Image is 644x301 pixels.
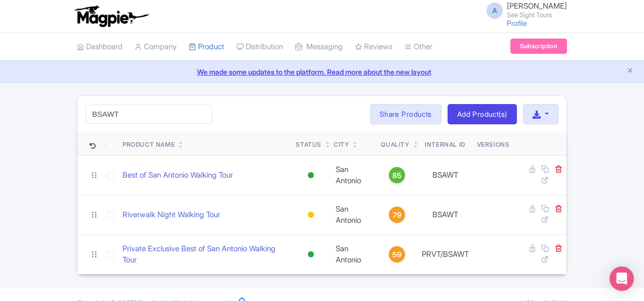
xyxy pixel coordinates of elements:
[418,132,473,156] th: Internal ID
[123,170,233,181] a: Best of San Antonio Walking Tour
[392,249,401,260] span: 59
[381,246,413,262] a: 59
[296,140,321,149] div: Status
[448,104,517,124] a: Add Product(s)
[189,33,224,61] a: Product
[381,167,413,183] a: 85
[507,12,567,18] small: See Sight Tours
[123,140,175,149] div: Product Name
[418,195,473,235] td: BSAWT
[330,235,377,274] td: San Antonio
[77,33,123,61] a: Dashboard
[236,33,283,61] a: Distribution
[626,65,634,77] button: Close announcement
[381,207,413,223] a: 79
[418,235,473,274] td: PRVT/BSAWT
[473,132,514,156] th: Versions
[405,33,432,61] a: Other
[510,39,567,54] a: Subscription
[392,170,401,181] span: 85
[393,210,401,221] span: 79
[123,243,288,266] a: Private Exclusive Best of San Antonio Walking Tour
[487,3,503,19] span: A
[306,208,316,222] div: Building
[334,140,349,149] div: City
[370,104,441,124] a: Share Products
[381,140,409,149] div: Quality
[330,155,377,195] td: San Antonio
[86,105,212,124] input: Search product name, city, or interal id
[135,33,177,61] a: Company
[418,155,473,195] td: BSAWT
[295,33,343,61] a: Messaging
[306,247,316,262] div: Active
[355,33,392,61] a: Reviews
[507,1,567,11] span: [PERSON_NAME]
[480,2,567,18] a: A [PERSON_NAME] See Sight Tours
[330,195,377,235] td: San Antonio
[306,168,316,183] div: Active
[610,266,634,291] div: Open Intercom Messenger
[6,66,638,77] a: We made some updates to the platform. Read more about the new layout
[507,19,527,27] a: Profile
[123,209,220,221] a: Riverwalk Night Walking Tour
[72,5,150,27] img: logo-ab69f6fb50320c5b225c76a69d11143b.png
